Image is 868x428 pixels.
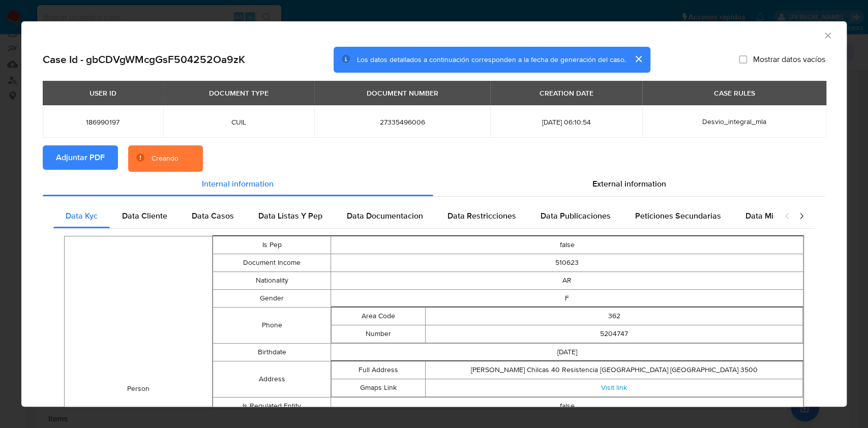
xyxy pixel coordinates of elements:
[347,210,423,222] span: Data Documentacion
[426,361,803,379] td: [PERSON_NAME] Chilcas 40 Resistencia [GEOGRAPHIC_DATA] [GEOGRAPHIC_DATA] 3500
[83,84,123,102] div: USER ID
[502,117,630,127] span: [DATE] 06:10:54
[203,84,275,102] div: DOCUMENT TYPE
[592,178,666,190] span: External information
[21,21,847,407] div: closure-recommendation-modal
[43,145,118,170] button: Adjuntar PDF
[152,154,178,164] div: Creando
[745,210,801,222] span: Data Minoridad
[175,117,302,127] span: CUIL
[426,325,803,343] td: 5204747
[213,308,331,344] td: Phone
[707,84,761,102] div: CASE RULES
[447,210,516,222] span: Data Restricciones
[213,236,331,254] td: Is Pep
[753,54,825,65] span: Mostrar datos vacíos
[601,382,627,392] a: Visit link
[357,54,626,65] span: Los datos detallados a continuación corresponden a la fecha de generación del caso.
[331,236,803,254] td: false
[332,308,426,325] td: Area Code
[331,344,803,361] td: [DATE]
[56,146,105,169] span: Adjuntar PDF
[331,398,803,415] td: false
[122,210,167,222] span: Data Cliente
[331,290,803,308] td: F
[702,116,766,127] span: Desvio_integral_mla
[213,398,331,415] td: Is Regulated Entity
[213,361,331,398] td: Address
[541,210,611,222] span: Data Publicaciones
[626,47,650,71] button: cerrar
[213,272,331,290] td: Nationality
[635,210,721,222] span: Peticiones Secundarias
[213,254,331,272] td: Document Income
[326,117,478,127] span: 27335496006
[823,30,832,40] button: Cerrar ventana
[331,254,803,272] td: 510623
[332,325,426,343] td: Number
[213,290,331,308] td: Gender
[213,344,331,361] td: Birthdate
[739,55,747,64] input: Mostrar datos vacíos
[426,308,803,325] td: 362
[332,361,426,379] td: Full Address
[332,379,426,397] td: Gmaps Link
[258,210,322,222] span: Data Listas Y Pep
[360,84,444,102] div: DOCUMENT NUMBER
[192,210,234,222] span: Data Casos
[66,210,98,222] span: Data Kyc
[55,117,151,127] span: 186990197
[533,84,600,102] div: CREATION DATE
[53,204,774,228] div: Detailed internal info
[43,172,825,196] div: Detailed info
[331,272,803,290] td: AR
[43,53,245,66] h2: Case Id - gbCDVgWMcgGsF504252Oa9zK
[202,178,274,190] span: Internal information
